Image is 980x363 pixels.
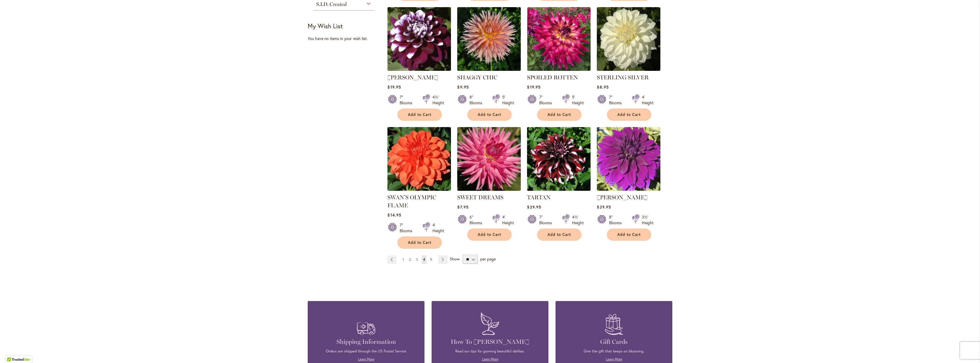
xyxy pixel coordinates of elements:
[478,232,501,237] span: Add to Cart
[457,194,503,201] a: SWEET DREAMS
[400,94,416,106] div: 7" Blooms
[606,357,622,361] a: Learn More
[457,186,521,192] a: SWEET DREAMS
[457,67,521,72] a: SHAGGY CHIC
[537,109,581,121] button: Add to Cart
[482,357,498,361] a: Learn More
[416,257,418,262] span: 3
[397,236,442,249] button: Add to Cart
[457,74,497,81] a: SHAGGY CHIC
[4,343,20,359] iframe: Launch Accessibility Center
[617,112,641,117] span: Add to Cart
[548,112,571,117] span: Add to Cart
[409,257,411,262] span: 2
[387,194,436,209] a: SWAN'S OLYMPIC FLAME
[432,222,444,234] div: 4' Height
[423,257,425,262] span: 4
[316,1,347,7] span: S.I.D. Created
[469,94,485,106] div: 8" Blooms
[597,204,611,210] span: $29.95
[408,240,431,245] span: Add to Cart
[597,186,660,192] a: Thomas Edison
[415,255,419,264] a: 3
[387,84,401,90] span: $19.95
[467,109,512,121] button: Add to Cart
[316,349,416,354] p: Orders are shipped through the US Postal Service
[387,212,401,218] span: $14.95
[617,232,641,237] span: Add to Cart
[527,186,591,192] a: Tartan
[527,204,541,210] span: $29.95
[387,74,438,81] a: [PERSON_NAME]
[527,84,540,90] span: $19.95
[403,257,404,262] span: 1
[502,214,514,226] div: 4' Height
[387,127,451,191] img: Swan's Olympic Flame
[642,94,654,106] div: 4' Height
[527,67,591,72] a: SPOILED ROTTEN
[597,7,660,71] img: Sterling Silver
[316,338,416,346] h4: Shipping Information
[564,349,664,354] p: Give the gift that keeps on blooming.
[358,357,374,361] a: Learn More
[597,84,609,90] span: $8.95
[572,94,584,106] div: 5' Height
[401,255,405,264] a: 1
[572,214,584,226] div: 4½' Height
[387,186,451,192] a: Swan's Olympic Flame
[527,7,591,71] img: SPOILED ROTTEN
[527,74,578,81] a: SPOILED ROTTEN
[502,94,514,106] div: 5' Height
[609,214,625,226] div: 8" Blooms
[457,204,468,210] span: $7.95
[430,257,432,262] span: 5
[408,255,412,264] a: 2
[609,94,625,106] div: 7" Blooms
[467,228,512,241] button: Add to Cart
[308,36,384,41] div: You have no items in your wish list.
[527,194,551,201] a: TARTAN
[539,94,555,106] div: 7" Blooms
[408,112,431,117] span: Add to Cart
[400,222,416,234] div: 7" Blooms
[607,228,651,241] button: Add to Cart
[387,67,451,72] a: Ryan C
[642,214,654,226] div: 3½' Height
[457,127,521,191] img: SWEET DREAMS
[440,349,540,354] p: Read our tips for growing beautiful dahlias.
[597,194,648,201] a: [PERSON_NAME]
[457,7,521,71] img: SHAGGY CHIC
[539,214,555,226] div: 7" Blooms
[440,338,540,346] h4: How To [PERSON_NAME]
[308,22,343,30] strong: My Wish List
[450,256,460,262] span: Show
[537,228,581,241] button: Add to Cart
[387,7,451,71] img: Ryan C
[432,94,444,106] div: 4½' Height
[480,256,496,262] span: per page
[469,214,485,226] div: 6" Blooms
[564,338,664,346] h4: Gift Cards
[397,109,442,121] button: Add to Cart
[527,127,591,191] img: Tartan
[607,109,651,121] button: Add to Cart
[597,67,660,72] a: Sterling Silver
[429,255,434,264] a: 5
[548,232,571,237] span: Add to Cart
[597,74,649,81] a: STERLING SILVER
[597,127,660,191] img: Thomas Edison
[457,84,469,90] span: $9.95
[478,112,501,117] span: Add to Cart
